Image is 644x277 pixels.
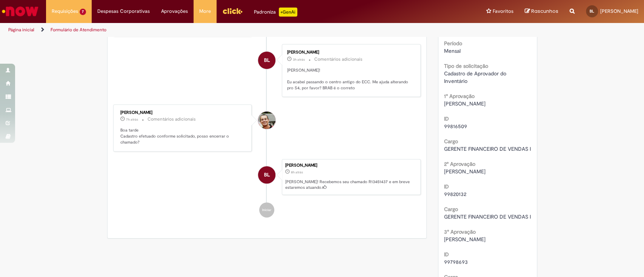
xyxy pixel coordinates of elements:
div: [PERSON_NAME] [120,110,246,115]
span: Despesas Corporativas [97,8,150,15]
p: Boa tarde Cadastro efetuado conforme solicitado, posso encerrar o chamado? [120,127,246,145]
span: BL [264,51,270,69]
b: 2° Aprovação [444,161,475,167]
span: BL [264,166,270,184]
div: [PERSON_NAME] [285,163,417,168]
div: Bruna Vaz De Souza Lima [258,166,275,184]
small: Comentários adicionais [314,56,363,63]
time: 27/08/2025 11:57:52 [126,117,138,122]
span: 8h atrás [291,170,303,174]
a: Rascunhos [525,8,558,15]
span: 7h atrás [126,117,138,122]
b: Período [444,40,462,47]
p: +GenAi [279,8,297,17]
time: 27/08/2025 15:53:34 [293,57,305,62]
time: 27/08/2025 10:24:01 [291,170,303,174]
span: Mensal [444,47,461,54]
img: click_logo_yellow_360x200.png [222,5,243,17]
a: Página inicial [8,27,34,33]
b: 3° Aprovação [444,228,476,235]
span: 99820132 [444,191,466,197]
b: 1° Aprovação [444,93,475,99]
span: [PERSON_NAME] [600,8,638,14]
li: Bruna Vaz De Souza Lima [113,159,421,195]
span: [PERSON_NAME] [444,100,486,107]
span: [PERSON_NAME] [444,236,486,243]
small: Comentários adicionais [148,116,196,122]
span: 99798693 [444,259,468,265]
p: [PERSON_NAME]! Eu acabei passando o centro antigo do ECC. Me ajuda alterando pro S4, por favor? B... [287,67,413,91]
span: GERENTE FINANCEIRO DE VENDAS I [444,213,531,220]
span: Favoritos [493,8,513,15]
div: [PERSON_NAME] [287,50,413,55]
div: Thomas Menoncello Fernandes [258,112,275,129]
b: ID [444,251,449,258]
b: Cargo [444,138,458,145]
div: Padroniza [254,8,297,17]
span: Requisições [52,8,78,15]
span: 99816509 [444,123,467,130]
span: GERENTE FINANCEIRO DE VENDAS I [444,145,531,152]
span: 7 [80,9,86,15]
span: Cadastro de Aprovador do Inventário [444,70,508,84]
img: ServiceNow [1,4,40,19]
b: Cargo [444,206,458,213]
span: BL [590,9,594,14]
b: ID [444,115,449,122]
span: [PERSON_NAME] [444,168,486,175]
span: 3h atrás [293,57,305,62]
b: Tipo de solicitação [444,63,488,69]
b: ID [444,183,449,190]
span: Aprovações [161,8,188,15]
a: Formulário de Atendimento [51,27,106,33]
ul: Trilhas de página [6,23,424,37]
span: More [199,8,211,15]
p: [PERSON_NAME]! Recebemos seu chamado R13451437 e em breve estaremos atuando. [285,179,417,191]
span: Rascunhos [531,8,558,15]
div: Bruna Vaz De Souza Lima [258,52,275,69]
